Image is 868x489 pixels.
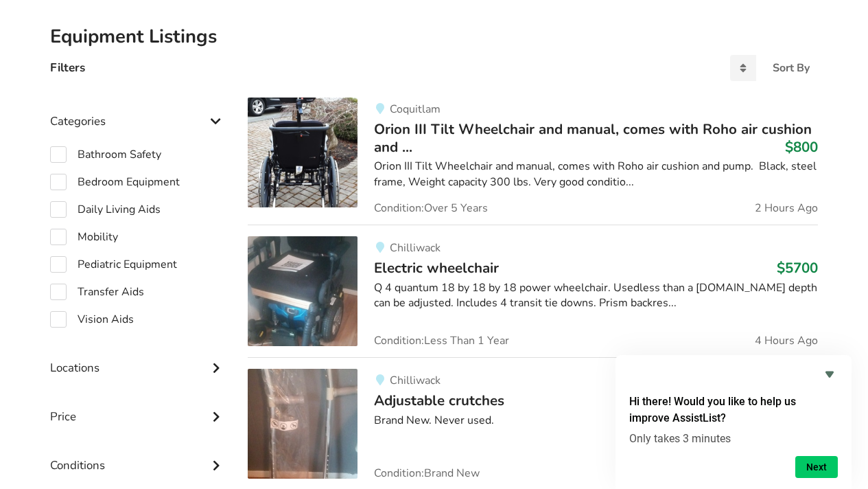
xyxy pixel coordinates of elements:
[50,60,85,76] h4: Filters
[374,468,480,479] span: Condition: Brand New
[374,258,499,277] span: Electric wheelchair
[50,146,161,163] label: Bathroom Safety
[50,229,118,245] label: Mobility
[374,203,488,214] span: Condition: Over 5 Years
[629,432,838,445] p: Only takes 3 minutes
[629,366,838,478] div: Hi there! Would you like to help us improve AssistList?
[50,382,226,431] div: Price
[390,373,441,388] span: Chilliwack
[248,225,818,357] a: mobility-electric wheelchair ChilliwackElectric wheelchair$5700Q 4 quantum 18 by 18 by 18 power w...
[50,25,818,49] h2: Equipment Listings
[50,284,144,300] label: Transfer Aids
[248,369,357,479] img: mobility-adjustable crutches
[374,280,818,312] div: Q 4 quantum 18 by 18 by 18 power wheelchair. Usedless than a [DOMAIN_NAME] depth can be adjusted....
[755,335,818,346] span: 4 Hours Ago
[390,240,441,255] span: Chilliwack
[50,333,226,382] div: Locations
[374,120,812,157] span: Orion III Tilt Wheelchair and manual, comes with Roho air cushion and ...
[821,366,838,383] button: Hide survey
[390,102,441,117] span: Coquitlam
[629,394,838,427] h2: Hi there! Would you like to help us improve AssistList?
[50,87,226,135] div: Categories
[374,159,818,190] div: Orion III Tilt Wheelchair and manual, comes with Roho air cushion and pump. Black, steel frame, W...
[50,174,180,190] label: Bedroom Equipment
[374,391,504,410] span: Adjustable crutches
[773,62,810,73] div: Sort By
[50,256,177,273] label: Pediatric Equipment
[50,311,134,328] label: Vision Aids
[785,138,818,156] h3: $800
[777,259,818,277] h3: $5700
[374,335,509,346] span: Condition: Less Than 1 Year
[248,98,357,207] img: mobility-orion iii tilt wheelchair and manual, comes with roho air cushion and pump. black, steel...
[755,203,818,214] span: 2 Hours Ago
[248,236,357,346] img: mobility-electric wheelchair
[50,201,161,218] label: Daily Living Aids
[50,431,226,479] div: Conditions
[795,456,838,478] button: Next question
[374,413,818,429] div: Brand New. Never used.
[248,98,818,225] a: mobility-orion iii tilt wheelchair and manual, comes with roho air cushion and pump. black, steel...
